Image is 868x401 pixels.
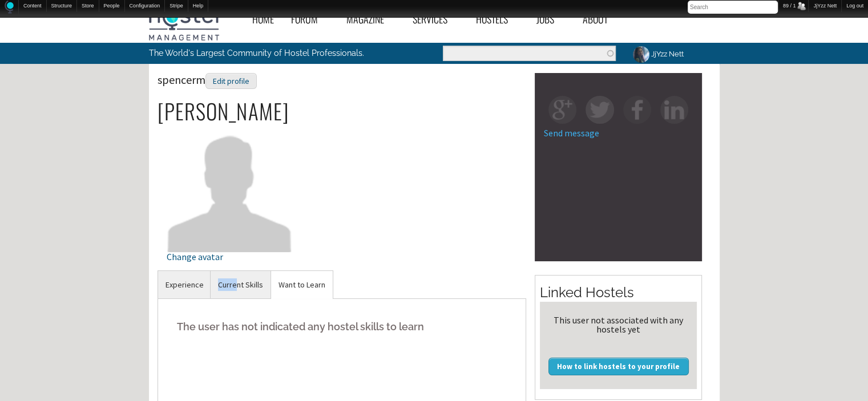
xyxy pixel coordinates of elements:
a: Magazine [338,6,404,32]
img: tw-square.png [586,96,613,124]
a: Jobs [528,6,574,32]
span: spencerm [158,72,257,87]
a: How to link hostels to your profile [548,358,689,375]
a: Want to Learn [271,271,333,299]
h2: [PERSON_NAME] [158,99,527,123]
a: Hostels [467,6,528,32]
a: About [574,6,628,32]
img: fb-square.png [623,96,651,124]
div: Change avatar [167,252,293,261]
img: in-square.png [660,96,688,124]
a: Services [404,6,467,32]
a: Experience [158,271,211,299]
h5: The user has not indicated any hostel skills to learn [167,309,518,344]
a: Change avatar [167,182,293,261]
div: This user not associated with any hostels yet [544,315,692,334]
img: Hostel Management Home [149,6,219,40]
a: Forum [282,6,338,32]
img: Home [5,1,14,14]
img: JjYzz Nett's picture [631,44,651,64]
input: Enter the terms you wish to search for. [443,46,616,61]
a: JjYzz Nett [624,43,691,65]
a: Send message [544,127,599,139]
h2: Linked Hostels [540,283,697,302]
img: gp-square.png [548,96,576,124]
input: Search [688,1,778,14]
p: The World's Largest Community of Hostel Professionals. [149,43,387,63]
a: Home [244,6,282,32]
a: Edit profile [205,72,257,87]
div: Edit profile [205,73,257,90]
a: Current Skills [211,271,271,299]
img: spencerm's picture [167,125,293,252]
